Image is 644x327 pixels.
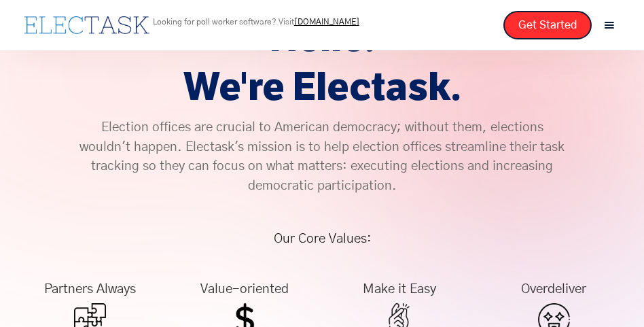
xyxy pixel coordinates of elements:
a: [DOMAIN_NAME] [294,18,359,26]
div: Value-oriented [174,283,315,296]
a: home [20,13,153,37]
div: Partners Always [20,283,161,296]
div: menu [595,11,624,39]
a: Get Started [503,11,592,39]
p: Looking for poll worker software? Visit [153,18,359,26]
div: Make it Easy [329,283,470,296]
div: Overdeliver [484,283,625,296]
h1: Our Core Values: [75,223,569,256]
p: Election offices are crucial to American democracy; without them, elections wouldn't happen. Elec... [75,118,569,196]
h1: Hello. We're Electask. [75,14,569,111]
